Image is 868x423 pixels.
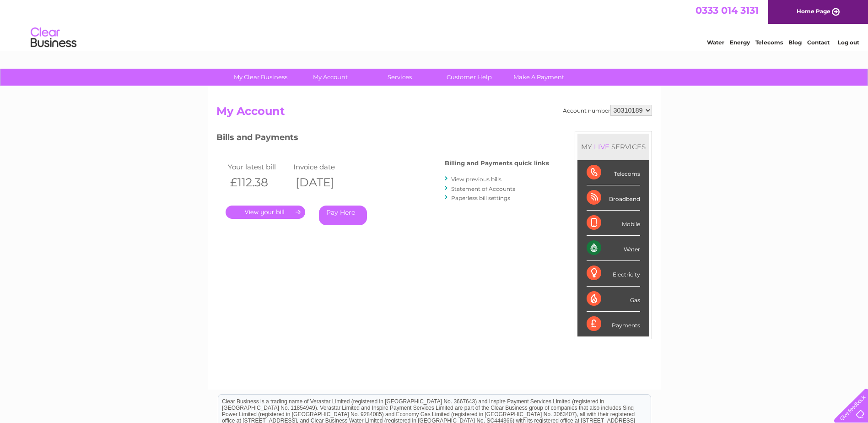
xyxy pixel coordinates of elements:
[695,5,759,16] a: 0333 014 3131
[577,134,649,160] div: MY SERVICES
[563,105,652,116] div: Account number
[587,185,640,211] div: Broadband
[218,5,651,44] div: Clear Business is a trading name of Verastar Limited (registered in [GEOGRAPHIC_DATA] No. 3667643...
[451,176,501,183] a: View previous bills
[587,287,640,312] div: Gas
[216,105,652,122] h2: My Account
[445,160,549,167] h4: Billing and Payments quick links
[451,185,515,192] a: Statement of Accounts
[807,39,830,46] a: Contact
[501,69,577,86] a: Make A Payment
[755,39,783,46] a: Telecoms
[451,195,510,201] a: Paperless bill settings
[291,173,357,192] th: [DATE]
[226,206,305,219] a: .
[587,312,640,336] div: Payments
[587,236,640,261] div: Water
[216,131,549,147] h3: Bills and Payments
[226,161,291,173] td: Your latest bill
[319,206,367,225] a: Pay Here
[587,160,640,185] div: Telecoms
[226,173,291,192] th: £112.38
[362,69,437,86] a: Services
[707,39,724,46] a: Water
[291,161,357,173] td: Invoice date
[431,69,507,86] a: Customer Help
[292,69,368,86] a: My Account
[587,211,640,236] div: Mobile
[30,24,77,52] img: logo.png
[223,69,298,86] a: My Clear Business
[730,39,750,46] a: Energy
[788,39,802,46] a: Blog
[587,261,640,286] div: Electricity
[592,142,611,151] div: LIVE
[838,39,859,46] a: Log out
